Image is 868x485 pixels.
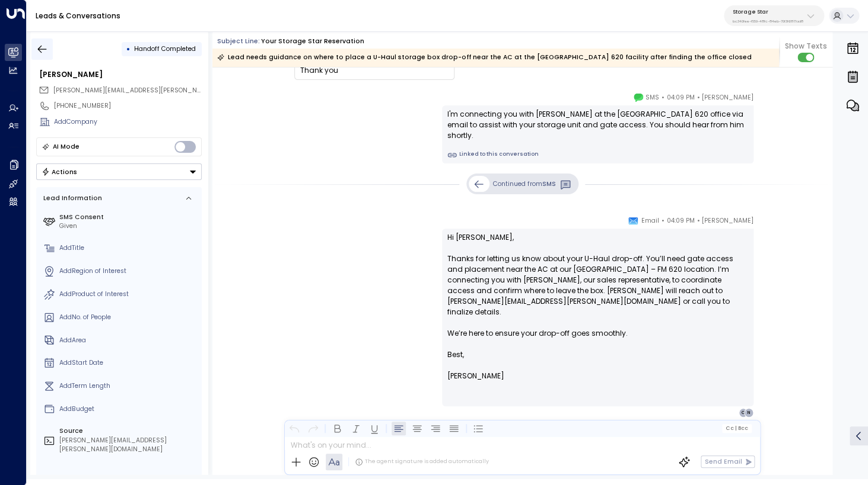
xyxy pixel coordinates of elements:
[134,44,196,53] span: Handoff Completed
[702,92,753,104] span: [PERSON_NAME]
[697,215,700,227] span: •
[59,213,198,222] label: SMS Consent
[739,408,748,417] div: C
[217,52,752,63] div: Lead needs guidance on where to place a U-Haul storage box drop-off near the AC at the [GEOGRAPHI...
[59,381,198,391] div: AddTerm Length
[53,86,264,95] span: [PERSON_NAME][EMAIL_ADDRESS][PERSON_NAME][DOMAIN_NAME]
[646,92,659,104] span: SMS
[666,215,694,227] span: 04:09 PM
[59,436,198,455] div: [PERSON_NAME][EMAIL_ADDRESS][PERSON_NAME][DOMAIN_NAME]
[306,421,320,435] button: Redo
[39,69,202,80] div: [PERSON_NAME]
[288,421,302,435] button: Undo
[733,19,803,24] p: bc340fee-f559-48fc-84eb-70f3f6817ad8
[59,336,198,345] div: AddArea
[662,215,664,227] span: •
[217,37,260,46] span: Subject Line:
[758,92,776,110] img: 120_headshot.jpg
[53,141,80,153] div: AI Mode
[662,92,664,104] span: •
[641,215,659,227] span: Email
[697,92,700,104] span: •
[447,232,748,349] p: Hi [PERSON_NAME], Thanks for letting us know about your U-Haul drop-off. You’ll need gate access ...
[724,5,824,26] button: Storage Starbc340fee-f559-48fc-84eb-70f3f6817ad8
[758,215,776,233] img: 120_headshot.jpg
[59,266,198,276] div: AddRegion of Interest
[42,168,78,176] div: Actions
[702,215,753,227] span: [PERSON_NAME]
[59,426,198,436] label: Source
[59,404,198,414] div: AddBudget
[744,408,753,417] div: N
[493,179,556,189] p: Continued from
[735,425,737,431] span: |
[447,349,464,360] span: Best,
[36,163,202,180] div: Button group with a nested menu
[261,37,364,46] div: Your Storage Star Reservation
[36,11,120,21] a: Leads & Conversations
[53,86,202,95] span: caroline.conville@gmail.com
[542,179,556,188] span: SMS
[666,92,694,104] span: 04:09 PM
[59,243,198,253] div: AddTitle
[59,221,198,231] div: Given
[40,194,102,203] div: Lead Information
[36,163,202,180] button: Actions
[447,371,504,381] span: [PERSON_NAME]
[447,150,748,160] a: Linked to this conversation
[722,424,752,432] button: Cc|Bcc
[126,41,131,57] div: •
[54,101,202,111] div: [PHONE_NUMBER]
[355,458,489,466] div: The agent signature is added automatically
[726,425,748,431] span: Cc Bcc
[447,109,748,141] div: I'm connecting you with [PERSON_NAME] at the [GEOGRAPHIC_DATA] 620 office via email to assist wit...
[54,117,202,127] div: AddCompany
[59,290,198,299] div: AddProduct of Interest
[785,41,827,52] span: Show Texts
[300,65,449,76] div: Thank you
[733,8,803,15] p: Storage Star
[59,313,198,322] div: AddNo. of People
[59,358,198,368] div: AddStart Date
